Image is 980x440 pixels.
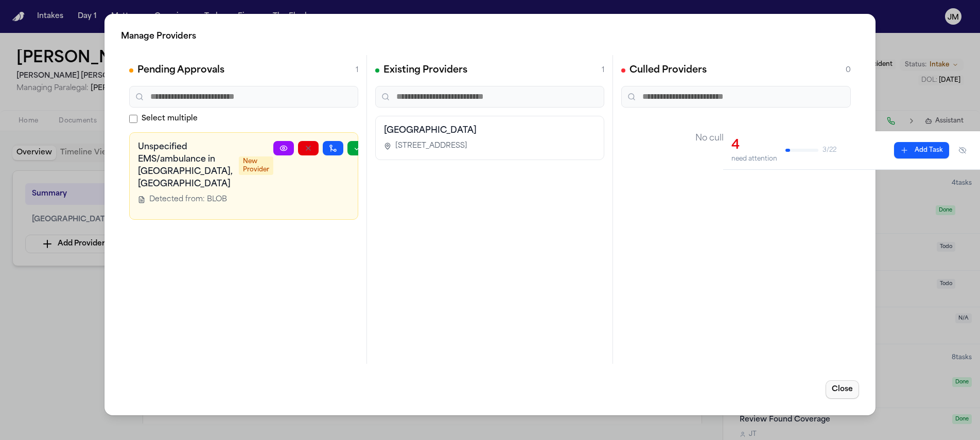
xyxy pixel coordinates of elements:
[129,115,137,123] input: Select multiple
[347,141,368,155] button: Approve
[149,195,227,205] span: Detected from: BLOB
[298,141,319,155] button: Reject
[323,141,343,155] button: Merge
[121,30,859,43] h2: Manage Providers
[602,65,604,76] span: 1
[621,116,851,161] div: No culled providers
[138,141,233,190] h3: Unspecified EMS/ambulance in [GEOGRAPHIC_DATA], [GEOGRAPHIC_DATA]
[142,114,198,124] span: Select multiple
[629,63,707,78] h2: Culled Providers
[273,141,294,155] a: View Provider
[239,156,273,175] span: New Provider
[846,65,851,76] span: 0
[826,380,859,399] button: Close
[137,63,224,78] h2: Pending Approvals
[384,125,596,137] h3: [GEOGRAPHIC_DATA]
[395,141,467,151] span: [STREET_ADDRESS]
[383,63,467,78] h2: Existing Providers
[356,65,358,76] span: 1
